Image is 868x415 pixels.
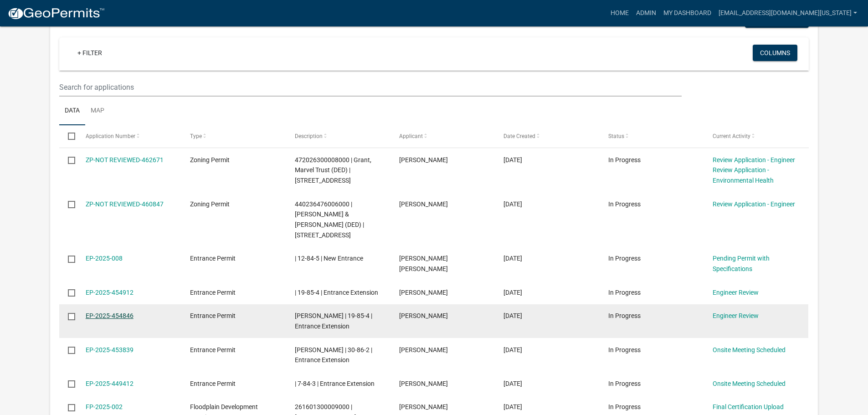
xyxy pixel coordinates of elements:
span: In Progress [608,255,641,262]
a: Data [59,97,85,126]
span: Jerid Baranczyk [399,156,448,164]
span: 440236476006000 | Hansen, Scott E & Vicki M (DED) | 39673 304TH ST [295,200,364,239]
datatable-header-cell: Description [286,125,390,147]
datatable-header-cell: Select [59,125,77,147]
span: In Progress [608,200,641,208]
a: Onsite Meeting Scheduled [713,380,786,387]
span: Entrance Permit [190,312,236,319]
datatable-header-cell: Type [181,125,286,147]
a: Engineer Review [713,312,759,319]
a: ZP-NOT REVIEWED-460847 [86,200,164,208]
span: In Progress [608,380,641,387]
span: In Progress [608,312,641,319]
span: In Progress [608,156,641,164]
span: 08/07/2025 [503,200,522,208]
span: Jayden Scheckel [399,403,448,410]
a: Home [607,5,632,22]
a: EP-2025-454912 [86,289,134,296]
a: Pending Permit with Specifications [713,255,770,272]
span: Entrance Permit [190,380,236,387]
a: My Dashboard [660,5,715,22]
span: 07/25/2025 [503,312,522,319]
span: | 12-84-5 | New Entrance [295,255,363,262]
button: Columns [753,45,797,61]
a: Review Application - Environmental Health [713,166,774,184]
a: Engineer Review [713,289,759,296]
a: Final Certification Upload [713,403,784,410]
a: ZP-NOT REVIEWED-462671 [86,156,164,164]
span: Janet Burroughs [399,380,448,387]
span: James Cornelius [399,289,448,296]
span: 07/25/2025 [503,289,522,296]
span: Zoning Permit [190,156,230,164]
input: Search for applications [59,78,681,97]
datatable-header-cell: Application Number [77,125,181,147]
span: 08/12/2025 [503,156,522,164]
span: Charles Riderick Timm [399,255,448,272]
span: 07/30/2025 [503,255,522,262]
a: Onsite Meeting Scheduled [713,346,786,354]
a: EP-2025-453839 [86,346,134,354]
datatable-header-cell: Applicant [390,125,495,147]
span: Description [295,133,323,139]
a: EP-2025-449412 [86,380,134,387]
span: 472026300008000 | Grant, Marvel Trust (DED) | 46701 Highway 64 Preston, IA 52069 [295,156,371,184]
span: In Progress [608,346,641,354]
a: Review Application - Engineer [713,156,795,164]
span: 07/07/2025 [503,403,522,410]
a: EP-2025-454846 [86,312,134,319]
span: Entrance Permit [190,255,236,262]
a: FP-2025-002 [86,403,123,410]
span: Applicant [399,133,423,139]
span: Entrance Permit [190,346,236,354]
span: James Cornelius [399,312,448,319]
span: 07/23/2025 [503,346,522,354]
span: 07/14/2025 [503,380,522,387]
a: Admin [632,5,660,22]
datatable-header-cell: Date Created [495,125,599,147]
span: Scott Hansen [399,200,448,208]
a: + Filter [70,45,109,61]
span: Entrance Permit [190,289,236,296]
span: In Progress [608,289,641,296]
span: Type [190,133,202,139]
span: Zoning Permit [190,200,230,208]
span: Gregg Recker [399,346,448,354]
span: James Cornelius | 19-85-4 | Entrance Extension [295,312,372,330]
span: Status [608,133,624,139]
span: Application Number [86,133,135,139]
a: Map [85,97,110,126]
span: Current Activity [713,133,750,139]
datatable-header-cell: Status [600,125,704,147]
a: Review Application - Engineer [713,200,795,208]
datatable-header-cell: Current Activity [704,125,808,147]
span: In Progress [608,403,641,410]
span: | 7-84-3 | Entrance Extension [295,380,375,387]
span: Date Created [503,133,535,139]
a: [EMAIL_ADDRESS][DOMAIN_NAME][US_STATE] [715,5,861,22]
a: EP-2025-008 [86,255,123,262]
span: Gregg recker | 30-86-2 | Entrance Extension [295,346,372,364]
span: | 19-85-4 | Entrance Extension [295,289,378,296]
